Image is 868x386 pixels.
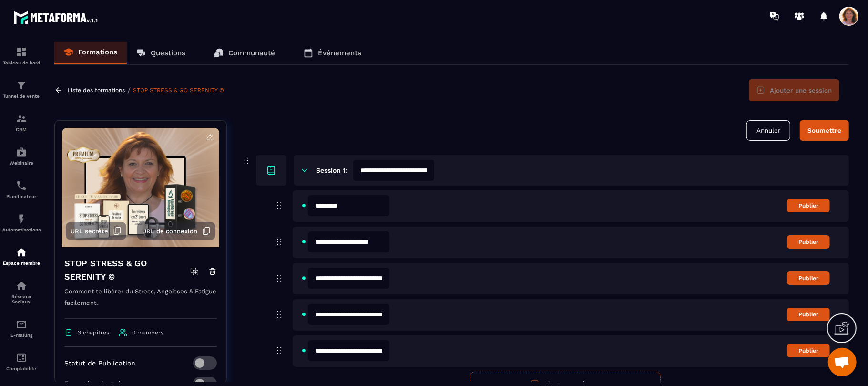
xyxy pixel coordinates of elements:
[204,42,285,64] a: Communauté
[2,227,41,232] p: Automatisations
[2,333,41,338] p: E-mailing
[228,49,275,57] p: Communauté
[749,79,839,101] button: Ajouter une session
[16,280,27,292] img: social-network
[2,345,41,378] a: accountantaccountantComptabilité
[2,294,41,304] p: Réseaux Sociaux
[2,39,41,73] a: formationformationTableau de bord
[294,42,371,64] a: Événements
[16,113,27,125] img: formation
[2,261,41,266] p: Espace membre
[78,48,117,56] p: Formations
[127,86,131,95] span: /
[16,146,27,158] img: automations
[133,87,224,94] a: STOP STRESS & GO SERENITY ©
[64,286,217,319] p: Comment te libérer du Stress, Angoisses & Fatigue facilement.
[16,46,27,58] img: formation
[64,257,190,283] h4: STOP STRESS & GO SERENITY ©
[137,222,215,240] button: URL de connexion
[2,60,41,65] p: Tableau de bord
[807,127,841,134] div: Soumettre
[787,308,830,321] button: Publier
[16,80,27,91] img: formation
[2,106,41,139] a: formationformationCRM
[16,180,27,191] img: scheduler
[787,344,830,357] button: Publier
[2,366,41,371] p: Comptabilité
[787,235,830,249] button: Publier
[2,173,41,206] a: schedulerschedulerPlanificateur
[746,120,790,141] button: Annuler
[787,199,830,212] button: Publier
[16,319,27,330] img: email
[2,139,41,173] a: automationsautomationsWebinaire
[132,329,163,336] span: 0 members
[828,348,857,376] a: Ouvrir le chat
[66,222,126,240] button: URL secrète
[318,49,361,57] p: Événements
[127,42,195,64] a: Questions
[71,228,108,235] span: URL secrète
[13,9,99,26] img: logo
[78,329,109,336] span: 3 chapitres
[2,206,41,240] a: automationsautomationsAutomatisations
[64,359,135,367] p: Statut de Publication
[800,120,849,141] button: Soumettre
[54,42,127,64] a: Formations
[62,128,219,247] img: background
[2,312,41,345] a: emailemailE-mailing
[151,49,185,57] p: Questions
[2,273,41,312] a: social-networksocial-networkRéseaux Sociaux
[2,94,41,99] p: Tunnel de vente
[68,87,125,94] a: Liste des formations
[787,271,830,285] button: Publier
[16,213,27,225] img: automations
[16,352,27,364] img: accountant
[2,194,41,199] p: Planificateur
[2,160,41,166] p: Webinaire
[2,73,41,106] a: formationformationTunnel de vente
[16,247,27,258] img: automations
[2,127,41,132] p: CRM
[2,240,41,273] a: automationsautomationsEspace membre
[142,228,197,235] span: URL de connexion
[316,167,347,174] h6: Session 1:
